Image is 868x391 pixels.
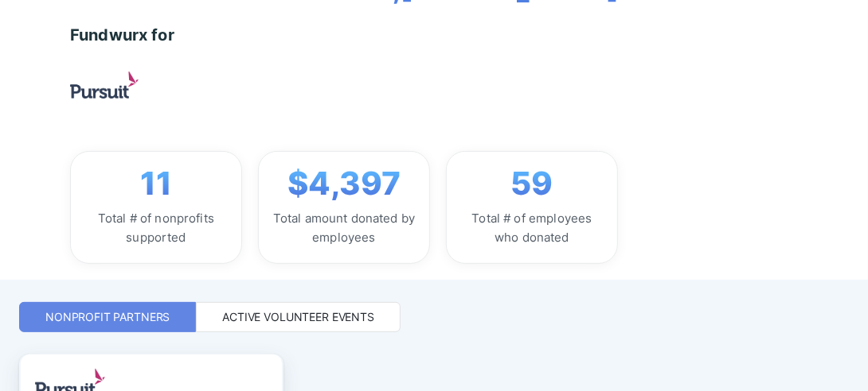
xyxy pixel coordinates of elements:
div: Total amount donated by employees [272,209,416,247]
div: Nonprofit Partners [45,309,170,325]
div: Active Volunteer Events [222,309,374,325]
div: Total # of employees who donated [459,209,604,247]
div: Total # of nonprofits supported [84,209,229,247]
span: 59 [510,165,553,203]
div: Fundwurx for [70,25,174,45]
span: 11 [140,165,172,203]
span: $4,397 [287,165,401,203]
img: logo.jpg [70,72,139,99]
